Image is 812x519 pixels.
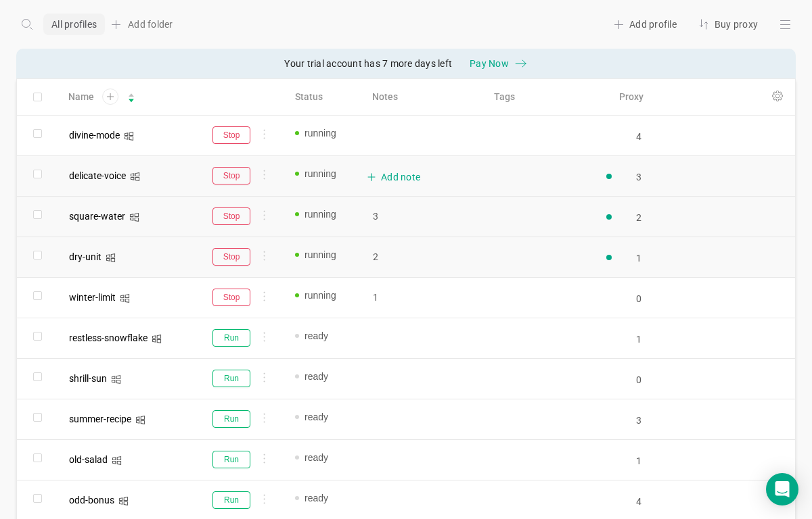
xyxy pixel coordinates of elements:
[212,410,250,428] button: Run
[619,90,644,104] span: Proxy
[304,451,351,464] span: ready
[636,455,641,466] input: Search for proxy...
[636,415,641,426] input: Search for proxy...
[636,172,641,182] input: Search for proxy...
[120,293,130,303] i: icon: windows
[127,91,135,101] div: Sort
[304,289,351,302] span: running
[367,164,478,190] div: Add note
[112,455,122,466] i: icon: windows
[373,250,472,264] p: 2
[636,212,641,223] input: Search for proxy...
[367,172,376,182] i: icon: plus
[135,415,145,425] i: icon: windows
[129,212,139,222] i: icon: windows
[212,207,250,225] button: Stop
[636,253,641,264] input: Search for proxy...
[304,207,351,221] span: running
[636,131,641,142] input: Search for proxy...
[373,291,472,304] p: 1
[69,414,131,424] span: summer-recipe
[69,292,116,303] span: winter-limit
[69,495,114,505] div: odd-bonus
[304,491,351,505] span: ready
[69,374,107,383] div: shrill-sun
[212,167,250,184] button: Stop
[304,370,351,383] span: ready
[152,334,162,344] i: icon: windows
[212,370,250,387] button: Run
[636,334,641,345] input: Search for proxy...
[106,253,116,263] i: icon: windows
[693,14,763,35] div: Buy proxy
[304,126,351,140] span: running
[212,248,250,266] button: Stop
[304,248,351,262] span: running
[295,90,323,104] span: Status
[212,329,250,347] button: Run
[636,496,641,507] input: Search for proxy...
[212,126,250,144] button: Stop
[470,57,509,70] span: Pay Now
[130,172,140,182] i: icon: windows
[69,455,108,464] div: old-salad
[69,252,101,262] div: dry-unit
[636,374,641,385] input: Search for proxy...
[69,130,120,140] div: divine-mode
[212,289,250,306] button: Stop
[111,374,121,385] i: icon: windows
[284,57,452,70] span: Your trial account has 7 more days left
[304,167,351,180] span: running
[118,496,129,506] i: icon: windows
[608,14,682,35] div: Add profile
[69,170,126,181] span: delicate-voice
[124,131,134,141] i: icon: windows
[128,18,173,31] span: Add folder
[304,329,351,343] span: ready
[68,90,94,104] span: Name
[128,92,135,96] i: icon: caret-up
[304,410,351,424] span: ready
[766,473,798,505] div: Open Intercom Messenger
[69,332,148,343] span: restless-snowflake
[128,97,135,101] i: icon: caret-down
[372,90,398,104] span: Notes
[212,491,250,509] button: Run
[636,293,641,304] input: Search for proxy...
[69,211,125,222] span: square-water
[212,451,250,468] button: Run
[373,209,472,223] p: 3
[494,90,515,104] span: Tags
[43,14,105,35] div: All profiles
